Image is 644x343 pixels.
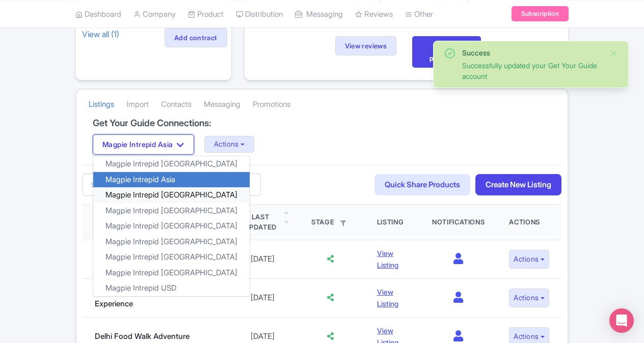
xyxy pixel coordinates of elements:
a: Subscription [512,6,569,21]
a: Create New Listing [475,174,561,196]
a: Magpie Intrepid [GEOGRAPHIC_DATA] [93,249,250,265]
div: Last Updated [241,212,280,232]
a: Promotions [253,91,290,119]
div: Success [462,47,602,58]
a: Delhi Food Walk Adventure [95,331,190,341]
a: Magpie Intrepid [GEOGRAPHIC_DATA] [93,156,250,172]
th: Actions [497,205,561,240]
a: Bali's Hidden Rice Terraces Trek Experience [95,287,205,308]
div: Open Intercom Messenger [609,308,634,333]
td: [DATE] [229,279,297,318]
a: View Listing [377,249,398,269]
a: Magpie Intrepid USD [93,280,250,296]
a: Quick Share Products [374,174,470,196]
a: Magpie Intrepid [GEOGRAPHIC_DATA] [93,234,250,249]
input: Search products... [83,174,261,196]
a: Add contract [165,28,227,47]
i: Filter by stage [340,220,346,226]
a: Contacts [161,91,192,119]
button: Actions [509,250,549,269]
a: Magpie Intrepid [GEOGRAPHIC_DATA] [93,187,250,203]
a: Add promotion [412,36,481,68]
a: Magpie Intrepid [GEOGRAPHIC_DATA] [93,265,250,280]
td: [DATE] [229,240,297,279]
button: Actions [204,136,255,153]
a: Magpie Intrepid [GEOGRAPHIC_DATA] [93,203,250,218]
h4: Get Your Guide Connections: [93,118,551,128]
a: Import [126,91,149,119]
a: Messaging [204,91,240,119]
button: Magpie Intrepid Asia [93,134,194,155]
a: Magpie Intrepid Asia [93,171,250,187]
div: Stage [309,217,353,227]
a: View reviews [335,36,397,55]
a: Magpie Intrepid [GEOGRAPHIC_DATA] [93,218,250,234]
a: View all (1) [80,27,121,41]
div: Successfully updated your Get Your Guide account [462,60,602,81]
th: Listing [365,205,420,240]
button: Close [610,47,618,60]
a: View Listing [377,288,398,308]
button: Actions [509,289,549,307]
a: Listings [89,91,114,119]
th: Notifications [420,205,497,240]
